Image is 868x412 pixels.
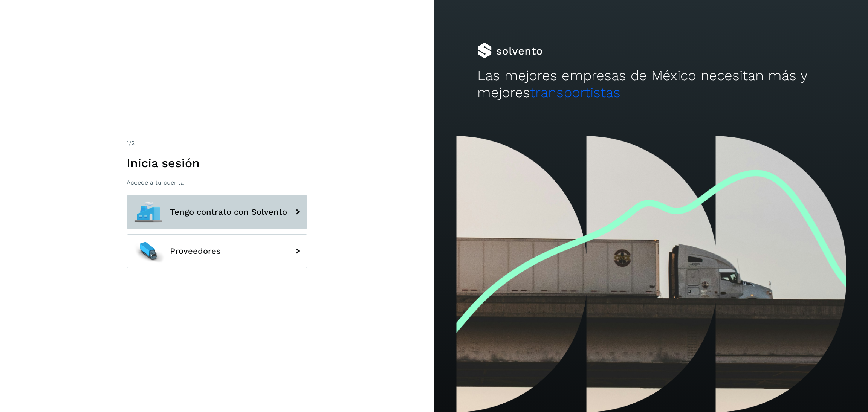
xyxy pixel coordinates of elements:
h2: Las mejores empresas de México necesitan más y mejores [477,67,825,101]
button: Proveedores [127,234,307,268]
span: transportistas [530,84,620,101]
p: Accede a tu cuenta [127,179,307,186]
h1: Inicia sesión [127,156,307,170]
span: Tengo contrato con Solvento [170,208,287,217]
div: /2 [127,139,307,148]
span: Proveedores [170,247,221,256]
span: 1 [127,139,129,146]
button: Tengo contrato con Solvento [127,195,307,229]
